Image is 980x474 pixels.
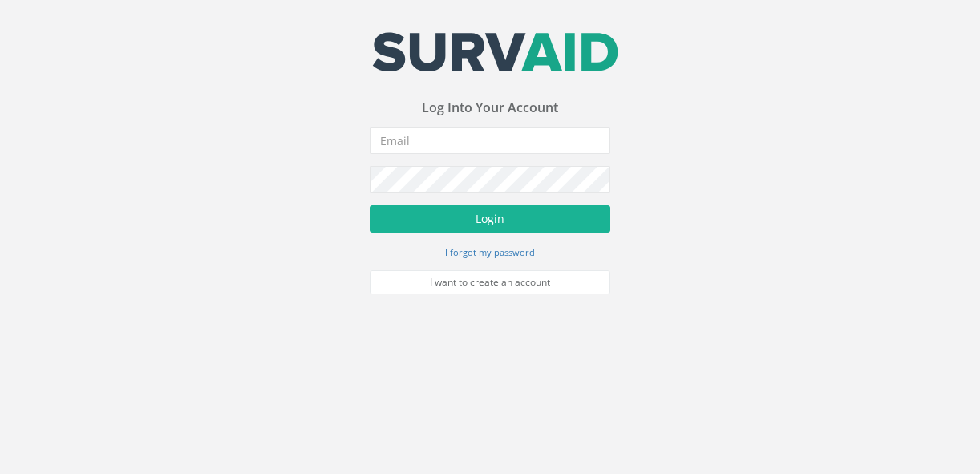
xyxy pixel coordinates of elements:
[370,270,610,294] a: I want to create an account
[370,127,610,154] input: Email
[370,101,610,115] h3: Log Into Your Account
[445,245,535,259] a: I forgot my password
[370,205,610,233] button: Login
[445,246,535,258] small: I forgot my password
